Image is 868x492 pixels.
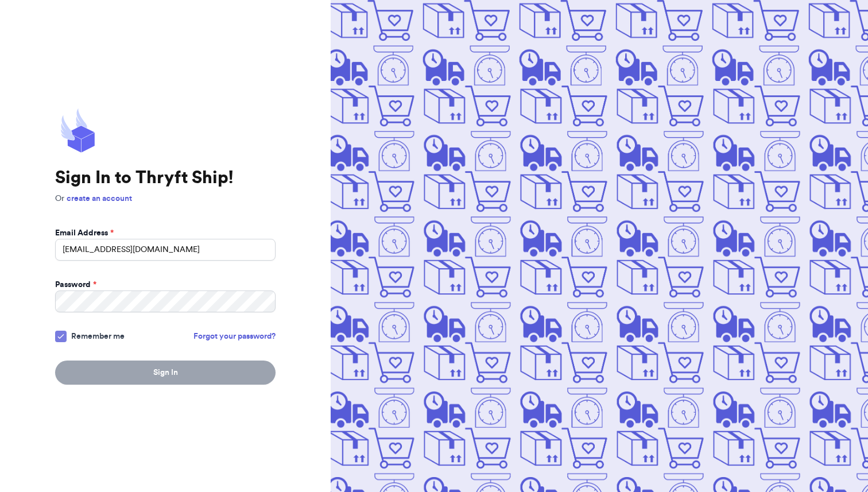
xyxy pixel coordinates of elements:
label: Password [55,279,96,290]
a: create an account [67,195,132,203]
p: Or [55,193,276,204]
span: Remember me [71,331,125,342]
h1: Sign In to Thryft Ship! [55,168,276,188]
a: Forgot your password? [193,331,276,342]
button: Sign In [55,361,276,385]
label: Email Address [55,227,114,239]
